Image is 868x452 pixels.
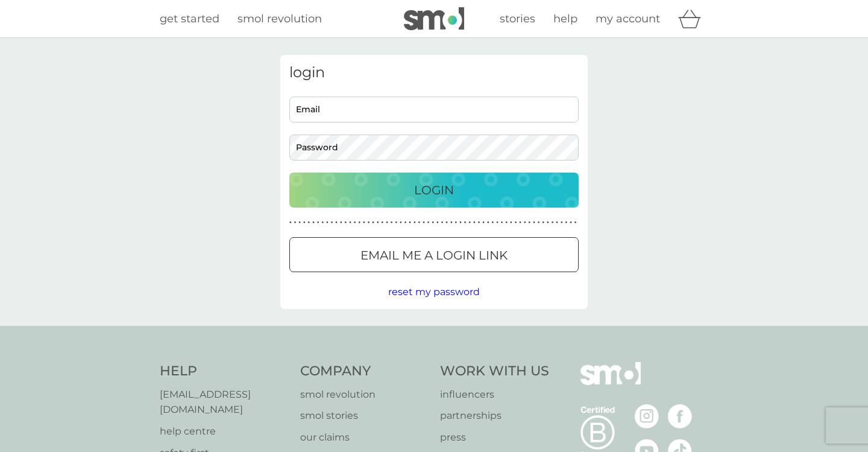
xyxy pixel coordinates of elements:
p: smol revolution [300,387,429,403]
p: ● [519,220,521,226]
img: smol [580,362,641,403]
p: ● [354,220,356,226]
a: help centre [160,424,288,439]
img: smol [404,7,464,30]
p: ● [312,220,315,226]
p: Login [414,180,454,200]
p: ● [547,220,549,226]
p: ● [331,220,333,226]
p: ● [345,220,347,226]
a: my account [596,10,660,28]
h4: Work With Us [440,362,549,381]
span: stories [500,12,535,25]
p: ● [368,220,370,226]
p: ● [464,220,467,226]
p: ● [473,220,476,226]
p: ● [294,220,297,226]
p: ● [317,220,319,226]
p: ● [570,220,572,226]
a: press [440,430,549,445]
span: help [553,12,577,25]
p: ● [427,220,430,226]
p: ● [418,220,421,226]
button: reset my password [388,284,480,300]
p: ● [445,220,448,226]
p: ● [468,220,471,226]
p: ● [441,220,444,226]
p: ● [552,220,554,226]
p: ● [363,220,365,226]
p: ● [478,220,480,226]
img: visit the smol Facebook page [668,404,692,428]
p: ● [450,220,453,226]
p: ● [386,220,388,226]
p: ● [574,220,577,226]
p: ● [395,220,397,226]
a: get started [160,10,219,28]
div: basket [678,7,708,31]
h3: login [289,64,579,81]
p: ● [459,220,462,226]
p: ● [538,220,540,226]
span: reset my password [388,286,480,298]
p: ● [482,220,485,226]
p: ● [372,220,374,226]
p: ● [556,220,558,226]
p: ● [533,220,535,226]
p: ● [289,220,292,226]
p: ● [561,220,563,226]
p: ● [404,220,407,226]
p: ● [496,220,498,226]
p: ● [487,220,489,226]
a: partnerships [440,408,549,424]
a: stories [500,10,535,28]
p: ● [303,220,306,226]
p: ● [377,220,379,226]
p: ● [524,220,526,226]
a: [EMAIL_ADDRESS][DOMAIN_NAME] [160,387,288,418]
a: help [553,10,577,28]
p: ● [423,220,425,226]
p: ● [432,220,434,226]
span: smol revolution [237,12,322,25]
p: ● [455,220,458,226]
p: ● [349,220,351,226]
p: ● [492,220,494,226]
p: ● [382,220,384,226]
button: Email me a login link [289,237,579,272]
p: ● [321,220,324,226]
a: our claims [300,430,429,445]
p: ● [358,220,360,226]
p: ● [510,220,512,226]
p: ● [436,220,439,226]
img: visit the smol Instagram page [635,404,659,428]
h4: Company [300,362,429,381]
p: Email me a login link [360,246,508,265]
p: ● [515,220,517,226]
p: ● [409,220,411,226]
p: ● [335,220,338,226]
h4: Help [160,362,288,381]
a: smol stories [300,408,429,424]
p: ● [529,220,531,226]
p: ● [565,220,568,226]
a: influencers [440,387,549,403]
p: ● [340,220,342,226]
button: Login [289,173,579,208]
p: ● [298,220,301,226]
span: get started [160,12,219,25]
p: ● [308,220,310,226]
p: ● [414,220,416,226]
p: ● [400,220,402,226]
p: ● [542,220,544,226]
p: ● [505,220,508,226]
p: ● [501,220,503,226]
span: my account [596,12,660,25]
